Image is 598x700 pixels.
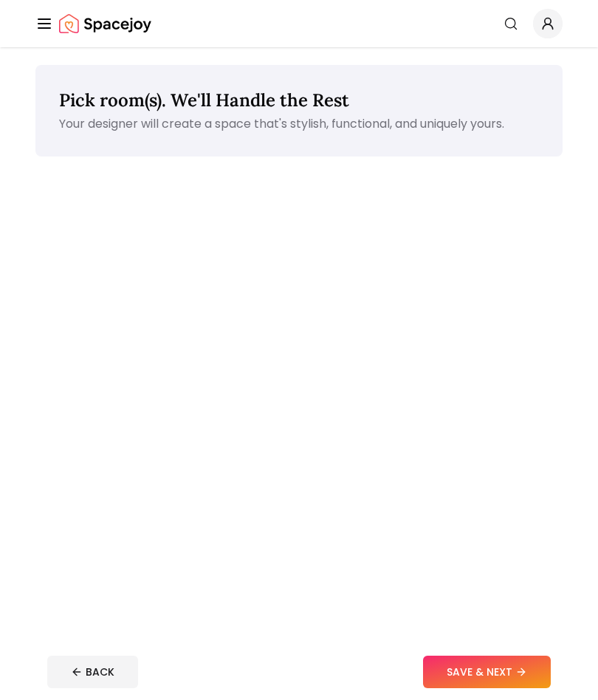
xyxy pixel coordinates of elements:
p: Your designer will create a space that's stylish, functional, and uniquely yours. [59,115,539,133]
img: Spacejoy Logo [59,9,151,38]
button: BACK [47,656,138,688]
span: Pick room(s). We'll Handle the Rest [59,89,349,111]
button: SAVE & NEXT [423,656,551,688]
a: Spacejoy [59,9,151,38]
